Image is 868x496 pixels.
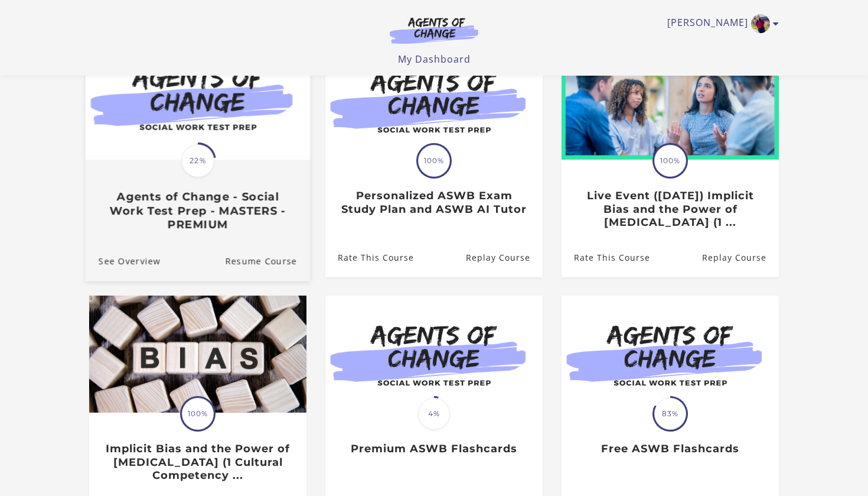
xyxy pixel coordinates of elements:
[338,442,530,456] h3: Premium ASWB Flashcards
[102,442,293,482] h3: Implicit Bias and the Power of [MEDICAL_DATA] (1 Cultural Competency ...
[182,398,214,430] span: 100%
[418,398,450,430] span: 4%
[654,398,686,430] span: 83%
[418,145,450,177] span: 100%
[702,238,779,277] a: Live Event (8/1/25) Implicit Bias and the Power of Peer Support (1 ...: Resume Course
[181,144,214,177] span: 22%
[667,14,773,33] a: Toggle menu
[574,442,766,456] h3: Free ASWB Flashcards
[466,238,543,277] a: Personalized ASWB Exam Study Plan and ASWB AI Tutor: Resume Course
[654,145,686,177] span: 100%
[338,189,530,216] h3: Personalized ASWB Exam Study Plan and ASWB AI Tutor
[325,238,414,277] a: Personalized ASWB Exam Study Plan and ASWB AI Tutor: Rate This Course
[377,17,491,44] img: Agents of Change Logo
[562,238,650,277] a: Live Event (8/1/25) Implicit Bias and the Power of Peer Support (1 ...: Rate This Course
[99,190,297,231] h3: Agents of Change - Social Work Test Prep - MASTERS - PREMIUM
[574,189,766,229] h3: Live Event ([DATE]) Implicit Bias and the Power of [MEDICAL_DATA] (1 ...
[86,241,161,280] a: Agents of Change - Social Work Test Prep - MASTERS - PREMIUM: See Overview
[225,241,310,280] a: Agents of Change - Social Work Test Prep - MASTERS - PREMIUM: Resume Course
[398,53,471,66] a: My Dashboard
